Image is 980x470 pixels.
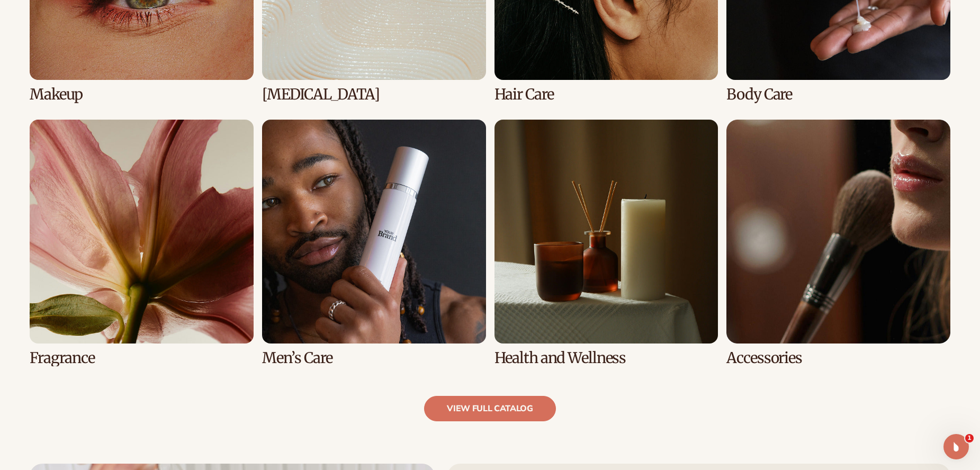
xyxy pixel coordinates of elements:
div: 6 / 8 [262,120,486,366]
h3: [MEDICAL_DATA] [262,86,486,103]
h3: Hair Care [495,86,718,103]
span: 1 [965,434,974,442]
div: 7 / 8 [495,120,718,366]
div: 5 / 8 [30,120,254,366]
iframe: Intercom live chat [943,434,969,459]
h3: Makeup [30,86,254,103]
h3: Body Care [726,86,950,103]
a: view full catalog [424,396,556,421]
div: 8 / 8 [726,120,950,366]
